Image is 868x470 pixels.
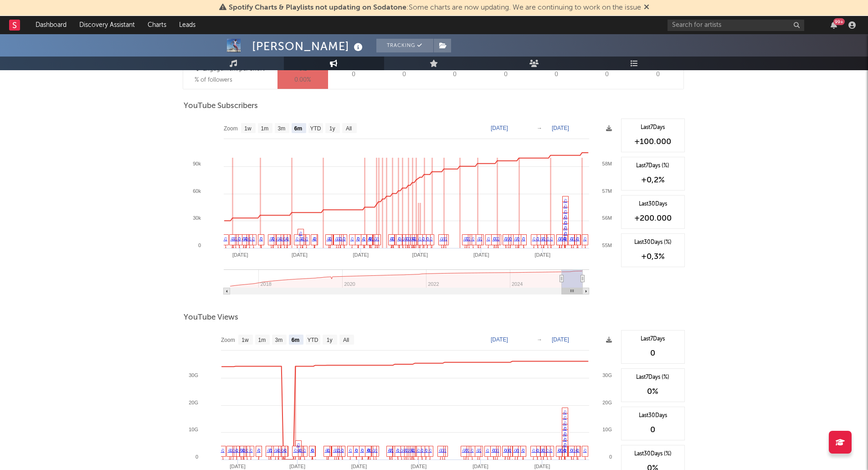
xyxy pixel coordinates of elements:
a: ♫ [570,447,573,453]
a: ♫ [514,447,517,453]
a: ♫ [440,236,443,241]
a: ♫ [285,236,289,241]
a: ♫ [516,236,520,241]
a: ♫ [404,447,408,453]
div: 0 [430,61,480,89]
div: 0 [632,61,683,89]
a: ♫ [340,447,344,453]
span: YouTube Subscribers [184,101,258,112]
a: ♫ [542,447,545,453]
a: ♫ [328,236,332,241]
a: ♫ [327,236,330,241]
a: ♫ [494,236,498,241]
text: 3m [277,125,285,132]
span: % of followers [195,77,232,83]
a: ♫ [368,447,372,453]
div: Last 30 Days [626,200,680,208]
a: ♫ [312,236,316,241]
div: +0,2 % [626,175,680,186]
a: ♫ [563,442,567,447]
text: 6m [291,337,299,343]
text: 55M [602,243,611,248]
button: 99+ [831,21,837,29]
a: ♫ [406,447,410,453]
a: ♫ [563,420,567,425]
a: ♫ [269,236,273,241]
a: ♫ [563,425,567,431]
text: 0 [195,454,198,460]
a: ♫ [368,236,371,241]
div: [PERSON_NAME] [252,39,365,54]
a: ♫ [576,447,580,453]
a: ♫ [550,236,553,241]
a: ♫ [397,236,401,241]
a: ♫ [299,236,303,241]
a: ♫ [572,447,575,453]
span: Spotify Charts & Playlists not updating on Sodatone [229,4,406,11]
a: ♫ [441,447,444,453]
a: ♫ [241,447,245,453]
a: ♫ [249,447,253,453]
a: ♫ [570,236,573,241]
a: ♫ [370,236,374,241]
a: Dashboard [29,16,73,34]
a: ♫ [429,236,433,241]
a: ♫ [413,236,417,241]
text: [DATE] [411,464,426,469]
a: ♫ [477,236,481,241]
text: [DATE] [491,336,508,343]
text: 0 [198,243,200,248]
a: ♫ [575,447,579,453]
a: ♫ [239,447,243,453]
a: ♫ [521,447,525,453]
a: ♫ [464,447,468,453]
a: ♫ [311,447,314,453]
text: 1w [244,125,252,132]
a: ♫ [410,236,413,241]
a: ♫ [388,447,391,453]
a: ♫ [479,236,483,241]
text: 1w [241,337,249,343]
a: ♫ [231,447,235,453]
a: ♫ [372,447,375,453]
a: ♫ [283,447,287,453]
a: ♫ [508,447,512,453]
a: ♫ [563,236,566,241]
text: 30G [189,372,198,378]
a: ♫ [470,447,474,453]
text: [DATE] [534,464,550,469]
a: ♫ [504,236,508,241]
a: ♫ [278,236,282,241]
text: 1y [326,337,332,343]
a: ♫ [557,447,561,453]
a: ♫ [560,236,564,241]
a: ♫ [295,236,299,241]
a: ♫ [242,236,246,241]
a: ♫ [503,447,507,453]
div: 0 [379,61,429,89]
a: ♫ [572,236,575,241]
a: ♫ [412,447,416,453]
text: Zoom [221,337,235,343]
a: ♫ [564,225,567,230]
text: 30k [193,215,201,221]
div: Last 30 Days (%) [626,238,680,247]
a: ♫ [564,230,567,236]
a: ♫ [335,236,339,241]
text: [DATE] [473,252,489,258]
a: ♫ [374,447,378,453]
a: ♫ [506,236,510,241]
a: ♫ [496,236,500,241]
div: Last 30 Days (%) [626,450,680,458]
a: ♫ [563,414,567,420]
a: ♫ [401,236,405,241]
a: ♫ [558,236,561,241]
div: Last 7 Days [626,335,680,343]
a: ♫ [408,447,412,453]
text: 60k [193,188,201,194]
text: 0 [609,454,611,460]
text: All [345,125,351,132]
a: ♫ [277,447,281,453]
a: ♫ [303,447,306,453]
a: ♫ [305,236,308,241]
